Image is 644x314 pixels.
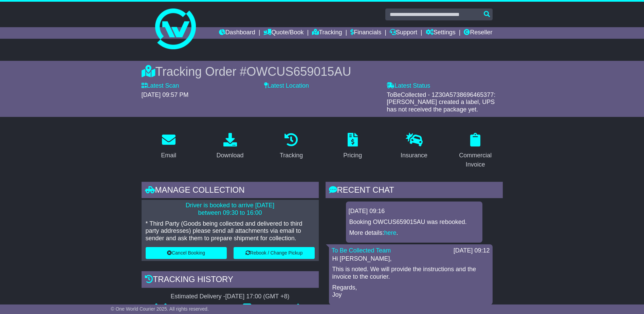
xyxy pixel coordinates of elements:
[387,91,495,113] span: ToBeCollected - 1Z30A5738696465377: [PERSON_NAME] created a label, UPS has not received the packa...
[146,220,315,242] p: * Third Party (Goods being collected and delivered to third party addresses) please send all atta...
[332,266,489,280] p: This is noted. We will provide the instructions and the invoice to the courier.
[390,27,417,39] a: Support
[212,130,248,162] a: Download
[453,151,498,169] div: Commercial Invoice
[326,182,503,200] div: RECENT CHAT
[401,151,427,160] div: Insurance
[142,293,319,300] div: Estimated Delivery -
[464,27,492,39] a: Reseller
[275,130,307,162] a: Tracking
[349,208,480,215] div: [DATE] 09:16
[332,255,489,263] p: Hi [PERSON_NAME],
[350,27,381,39] a: Financials
[111,306,209,312] span: © One World Courier 2025. All rights reserved.
[332,247,391,254] a: To Be Collected Team
[146,247,227,259] button: Cancel Booking
[280,151,303,160] div: Tracking
[157,130,181,162] a: Email
[161,151,176,160] div: Email
[426,27,456,39] a: Settings
[146,202,315,216] p: Driver is booked to arrive [DATE] between 09:30 to 16:00
[216,151,243,160] div: Download
[454,247,490,255] div: [DATE] 09:12
[225,293,290,300] div: [DATE] 17:00 (GMT +8)
[343,151,362,160] div: Pricing
[142,82,179,90] label: Latest Scan
[384,229,397,236] a: here
[219,27,255,39] a: Dashboard
[349,229,479,237] p: More details: .
[396,130,432,162] a: Insurance
[448,130,503,172] a: Commercial Invoice
[246,65,351,78] span: OWCUS659015AU
[264,82,309,90] label: Latest Location
[387,82,430,90] label: Latest Status
[312,27,342,39] a: Tracking
[349,219,479,226] p: Booking OWCUS659015AU was rebooked.
[142,182,319,200] div: Manage collection
[142,91,189,98] span: [DATE] 09:57 PM
[142,64,503,79] div: Tracking Order #
[263,27,303,39] a: Quote/Book
[142,271,319,290] div: Tracking history
[332,284,489,299] p: Regards, Joy
[234,247,315,259] button: Rebook / Change Pickup
[339,130,366,162] a: Pricing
